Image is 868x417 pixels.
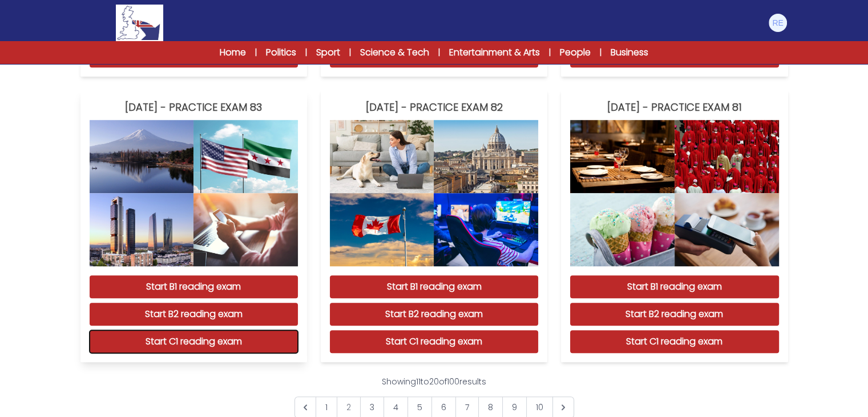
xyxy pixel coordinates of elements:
[220,46,246,59] a: Home
[560,46,591,59] a: People
[438,47,440,58] span: |
[570,275,778,298] button: Start B1 reading exam
[570,99,778,115] h3: [DATE] - PRACTICE EXAM 81
[382,376,486,387] p: Showing to of results
[416,376,421,387] span: 11
[90,303,298,326] button: Start B2 reading exam
[193,193,298,266] img: PRACTICE EXAM 83
[570,193,675,266] img: PRACTICE EXAM 81
[429,376,439,387] span: 20
[80,5,199,41] a: Logo
[600,47,601,58] span: |
[90,99,298,115] h3: [DATE] - PRACTICE EXAM 83
[116,5,163,41] img: Logo
[675,120,779,193] img: PRACTICE EXAM 81
[266,46,296,59] a: Politics
[90,330,298,353] button: Start C1 reading exam
[330,330,538,353] button: Start C1 reading exam
[449,46,540,59] a: Entertainment & Arts
[549,47,551,58] span: |
[330,120,434,193] img: PRACTICE EXAM 82
[305,47,307,58] span: |
[434,120,538,193] img: PRACTICE EXAM 82
[255,47,257,58] span: |
[330,303,538,326] button: Start B2 reading exam
[90,120,194,193] img: PRACTICE EXAM 83
[611,46,648,59] a: Business
[769,14,787,32] img: Riccardo Erroi
[90,193,194,266] img: PRACTICE EXAM 83
[90,275,298,298] button: Start B1 reading exam
[434,193,538,266] img: PRACTICE EXAM 82
[349,47,351,58] span: |
[675,193,779,266] img: PRACTICE EXAM 81
[360,46,429,59] a: Science & Tech
[330,275,538,298] button: Start B1 reading exam
[570,330,778,353] button: Start C1 reading exam
[330,193,434,266] img: PRACTICE EXAM 82
[570,303,778,326] button: Start B2 reading exam
[570,120,675,193] img: PRACTICE EXAM 81
[316,46,340,59] a: Sport
[447,376,459,387] span: 100
[193,120,298,193] img: PRACTICE EXAM 83
[330,99,538,115] h3: [DATE] - PRACTICE EXAM 82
